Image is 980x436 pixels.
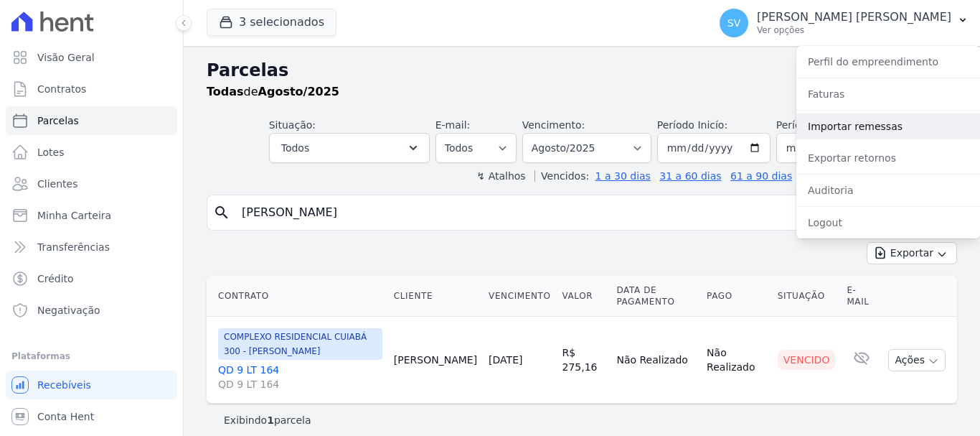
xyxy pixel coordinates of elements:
div: Plataformas [11,348,171,365]
a: Visão Geral [6,43,177,72]
span: QD 9 LT 164 [218,377,382,391]
span: Contratos [37,82,86,96]
a: Exportar retornos [796,145,980,171]
strong: Agosto/2025 [258,85,339,98]
a: Lotes [6,138,177,167]
th: Cliente [388,276,483,317]
span: Transferências [37,240,110,254]
a: 1 a 30 dias [595,170,651,182]
span: SV [727,18,740,28]
p: [PERSON_NAME] [PERSON_NAME] [757,10,951,24]
label: E-mail: [435,119,471,131]
td: Não Realizado [701,317,772,404]
button: Todos [269,133,430,163]
h2: Parcelas [207,57,957,83]
button: Ações [888,349,946,371]
a: Crédito [6,264,177,293]
td: R$ 275,16 [556,317,611,404]
span: Todos [281,139,309,157]
span: COMPLEXO RESIDENCIAL CUIABÁ 300 - [PERSON_NAME] [218,328,382,360]
span: Parcelas [37,113,79,128]
span: Negativação [37,303,100,317]
td: Não Realizado [611,317,701,404]
a: Perfil do empreendimento [796,49,980,75]
span: Visão Geral [37,50,95,65]
th: Contrato [207,276,388,317]
i: search [213,204,230,221]
span: Conta Hent [37,409,94,424]
th: Valor [556,276,611,317]
a: 61 a 90 dias [730,170,792,182]
input: Buscar por nome do lote ou do cliente [233,198,951,227]
label: ↯ Atalhos [476,170,525,182]
label: Período Inicío: [657,119,727,131]
td: [PERSON_NAME] [388,317,483,404]
span: Minha Carteira [37,208,111,223]
span: Lotes [37,145,65,159]
b: 1 [267,414,274,426]
a: Recebíveis [6,371,177,399]
button: 3 selecionados [207,9,336,36]
div: Vencido [778,350,836,370]
label: Vencimento: [522,119,585,131]
button: Exportar [867,242,957,264]
a: [DATE] [489,354,522,366]
p: de [207,83,339,101]
th: E-mail [841,276,882,317]
th: Situação [772,276,842,317]
p: Exibindo parcela [224,413,311,427]
button: SV [PERSON_NAME] [PERSON_NAME] Ver opções [708,3,980,43]
a: Negativação [6,296,177,325]
a: Minha Carteira [6,201,177,230]
span: Clientes [37,177,77,191]
a: Transferências [6,233,177,261]
label: Período Fim: [776,118,890,133]
a: Importar remessas [796,113,980,139]
a: Auditoria [796,177,980,203]
a: Clientes [6,170,177,198]
label: Vencidos: [534,170,589,182]
p: Ver opções [757,24,951,36]
a: Logout [796,210,980,236]
th: Data de Pagamento [611,276,701,317]
th: Vencimento [483,276,556,317]
label: Situação: [269,119,316,131]
a: Faturas [796,81,980,107]
a: QD 9 LT 164QD 9 LT 164 [218,363,382,391]
strong: Todas [207,85,244,98]
th: Pago [701,276,772,317]
a: Conta Hent [6,402,177,431]
a: Parcelas [6,106,177,135]
a: 31 a 60 dias [659,170,721,182]
a: Contratos [6,75,177,103]
span: Recebíveis [37,378,91,392]
span: Crédito [37,272,74,286]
